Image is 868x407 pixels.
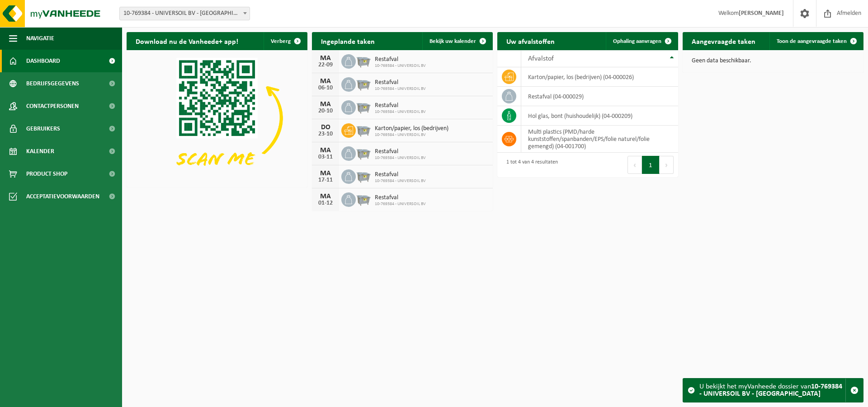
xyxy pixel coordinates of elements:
div: 23-10 [316,131,335,137]
span: 10-769384 - UNIVERSOIL BV [375,178,426,184]
span: Kalender [26,140,54,163]
h2: Aangevraagde taken [683,32,764,50]
button: 1 [642,156,660,174]
span: Ophaling aanvragen [613,38,661,44]
img: Download de VHEPlus App [127,50,307,186]
button: Previous [627,156,642,174]
span: Karton/papier, los (bedrijven) [375,125,448,132]
span: Restafval [375,102,426,109]
span: 10-769384 - UNIVERSOIL BV [375,86,426,92]
span: 10-769384 - UNIVERSOIL BV [375,63,426,69]
div: MA [316,193,335,200]
span: Bekijk uw kalender [429,38,476,44]
span: 10-769384 - UNIVERSOIL BV [375,155,426,161]
span: 10-769384 - UNIVERSOIL BV [375,201,426,207]
span: 10-769384 - UNIVERSOIL BV - COURCELLES [119,7,250,20]
strong: [PERSON_NAME] [739,10,784,17]
div: U bekijkt het myVanheede dossier van [699,379,845,402]
div: MA [316,101,335,108]
div: 1 tot 4 van 4 resultaten [502,155,558,175]
span: 10-769384 - UNIVERSOIL BV [375,109,426,115]
span: Restafval [375,148,426,155]
div: DO [316,124,335,131]
img: WB-2500-GAL-GY-01 [356,145,371,160]
span: Afvalstof [528,55,554,62]
a: Toon de aangevraagde taken [769,32,863,50]
td: karton/papier, los (bedrijven) (04-000026) [521,67,678,87]
img: WB-2500-GAL-GY-01 [356,53,371,68]
div: 03-11 [316,154,335,160]
td: restafval (04-000029) [521,87,678,106]
img: WB-2500-GAL-GY-01 [356,99,371,114]
span: Product Shop [26,163,67,185]
button: Next [660,156,674,174]
span: Restafval [375,79,426,86]
span: Dashboard [26,50,60,72]
span: Acceptatievoorwaarden [26,185,99,208]
p: Geen data beschikbaar. [692,58,854,64]
span: Toon de aangevraagde taken [777,38,847,44]
h2: Uw afvalstoffen [497,32,564,50]
img: WB-2500-GAL-GY-01 [356,122,371,137]
span: Restafval [375,171,426,178]
img: WB-2500-GAL-GY-01 [356,168,371,183]
span: Restafval [375,194,426,201]
span: Contactpersonen [26,95,79,117]
div: 17-11 [316,177,335,183]
div: MA [316,55,335,62]
h2: Download nu de Vanheede+ app! [127,32,247,50]
td: hol glas, bont (huishoudelijk) (04-000209) [521,106,678,126]
span: Bedrijfsgegevens [26,72,79,95]
div: 01-12 [316,200,335,206]
img: WB-2500-GAL-GY-01 [356,76,371,91]
span: Restafval [375,56,426,63]
span: Navigatie [26,27,54,50]
h2: Ingeplande taken [312,32,384,50]
strong: 10-769384 - UNIVERSOIL BV - [GEOGRAPHIC_DATA] [699,383,842,398]
div: 20-10 [316,108,335,114]
div: MA [316,78,335,85]
div: MA [316,147,335,154]
img: WB-2500-GAL-GY-01 [356,191,371,206]
div: 06-10 [316,85,335,91]
span: Gebruikers [26,117,60,140]
span: Verberg [271,38,291,44]
a: Bekijk uw kalender [422,32,492,50]
div: MA [316,170,335,177]
a: Ophaling aanvragen [606,32,677,50]
button: Verberg [264,32,307,50]
td: multi plastics (PMD/harde kunststoffen/spanbanden/EPS/folie naturel/folie gemengd) (04-001700) [521,126,678,153]
div: 22-09 [316,62,335,68]
span: 10-769384 - UNIVERSOIL BV - COURCELLES [120,7,250,20]
span: 10-769384 - UNIVERSOIL BV [375,132,448,138]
